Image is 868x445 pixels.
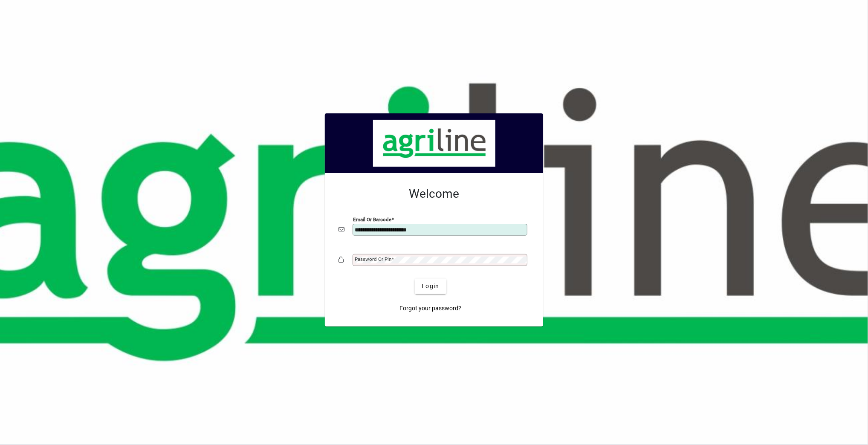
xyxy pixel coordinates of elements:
[353,216,391,222] mat-label: Email or Barcode
[339,187,529,201] h2: Welcome
[396,301,465,316] a: Forgot your password?
[400,304,462,313] span: Forgot your password?
[355,256,391,262] mat-label: Password or Pin
[415,279,446,294] button: Login
[422,282,439,291] span: Login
